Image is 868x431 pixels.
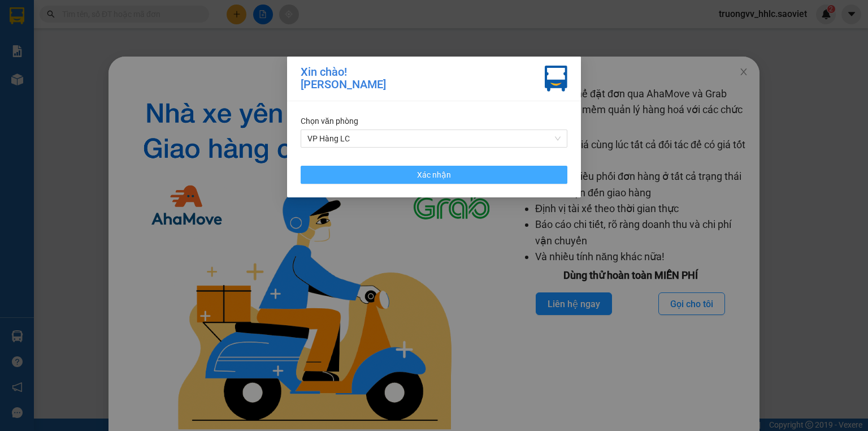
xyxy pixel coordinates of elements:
button: Xác nhận [301,166,567,184]
div: Chọn văn phòng [301,115,567,127]
span: Xác nhận [417,169,451,181]
span: VP Hàng LC [307,130,561,147]
div: Xin chào! [PERSON_NAME] [301,66,386,92]
img: vxr-icon [545,66,567,92]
